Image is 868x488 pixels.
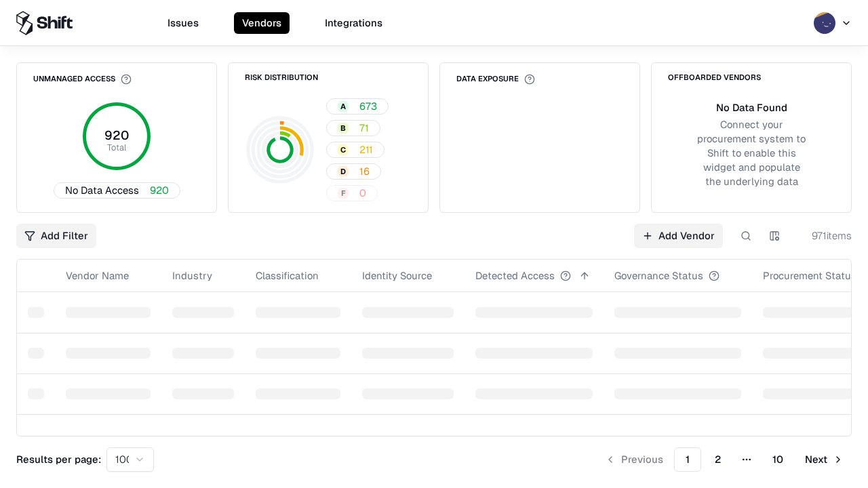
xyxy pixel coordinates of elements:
div: Offboarded Vendors [668,74,761,81]
div: Procurement Status [763,268,856,283]
p: Results per page: [16,452,101,466]
button: Issues [159,12,207,34]
span: 920 [150,183,169,197]
button: No Data Access920 [54,182,180,199]
span: 71 [359,121,369,135]
div: Unmanaged Access [33,74,132,85]
div: Vendor Name [66,268,129,283]
div: Connect your procurement system to Shift to enable this widget and populate the underlying data [695,117,808,189]
div: Classification [256,268,319,283]
div: No Data Found [716,100,787,115]
div: Risk Distribution [245,74,318,81]
div: A [338,101,349,112]
div: C [338,144,349,155]
span: No Data Access [65,183,139,197]
div: Detected Access [475,268,555,283]
div: 971 items [797,228,852,243]
button: Add Filter [16,224,96,248]
div: B [338,123,349,134]
button: Next [797,447,852,472]
button: 10 [762,447,794,472]
button: B71 [326,120,380,136]
tspan: 920 [104,127,129,143]
a: Add Vendor [634,224,723,248]
button: Integrations [317,12,391,34]
button: A673 [326,98,389,115]
button: D16 [326,163,381,180]
nav: pagination [597,447,852,472]
div: Governance Status [614,268,703,283]
button: 1 [674,447,701,472]
button: C211 [326,142,384,158]
div: Identity Source [362,268,432,283]
span: 673 [359,99,377,113]
div: Industry [172,268,212,283]
span: 211 [359,142,373,157]
span: 16 [359,164,370,178]
div: Data Exposure [456,74,535,85]
button: 2 [704,447,732,472]
button: Vendors [234,12,290,34]
tspan: Total [107,142,126,153]
div: D [338,166,349,177]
